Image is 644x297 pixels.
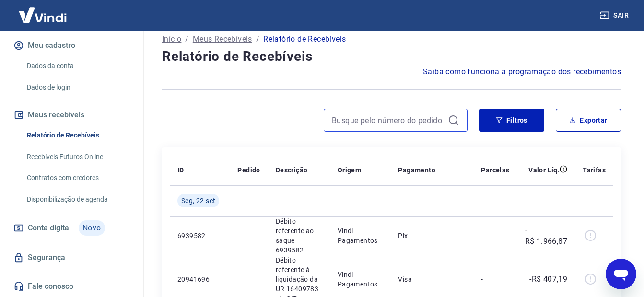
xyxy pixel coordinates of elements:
a: Dados da conta [23,56,132,76]
button: Sair [598,7,632,24]
a: Segurança [12,247,132,268]
p: / [256,34,259,45]
p: Vindi Pagamentos [338,270,383,289]
p: Descrição [276,165,308,175]
a: Conta digitalNovo [12,217,132,240]
button: Exportar [556,109,621,132]
p: Pix [398,231,466,240]
a: Saiba como funciona a programação dos recebimentos [423,66,621,78]
p: -R$ 1.966,87 [525,224,568,247]
p: Valor Líq. [528,165,560,175]
span: Seg, 22 set [181,196,215,206]
p: Vindi Pagamentos [338,226,383,245]
h4: Relatório de Recebíveis [162,47,621,66]
iframe: Botão para abrir a janela de mensagens [606,259,636,289]
a: Meus Recebíveis [193,34,252,45]
p: Origem [338,165,361,175]
p: Parcelas [481,165,509,175]
p: ID [177,165,184,175]
p: Débito referente ao saque 6939582 [276,217,322,255]
a: Dados de login [23,78,132,97]
p: 20941696 [177,274,222,284]
p: - [481,231,509,240]
p: Visa [398,274,466,284]
a: Disponibilização de agenda [23,190,132,209]
p: / [185,34,188,45]
p: 6939582 [177,231,222,240]
a: Fale conosco [12,276,132,297]
a: Recebíveis Futuros Online [23,147,132,167]
button: Meu cadastro [12,35,132,56]
button: Meus recebíveis [12,104,132,126]
p: Pagamento [398,165,435,175]
p: Tarifas [583,165,606,175]
span: Conta digital [28,221,71,235]
input: Busque pelo número do pedido [332,113,444,127]
p: Relatório de Recebíveis [263,34,346,45]
p: - [481,274,509,284]
button: Filtros [479,109,544,132]
a: Relatório de Recebíveis [23,126,132,145]
a: Início [162,34,181,45]
p: -R$ 407,19 [529,274,567,285]
span: Novo [79,220,105,236]
a: Contratos com credores [23,168,132,188]
img: Vindi [12,0,74,30]
p: Pedido [237,165,260,175]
